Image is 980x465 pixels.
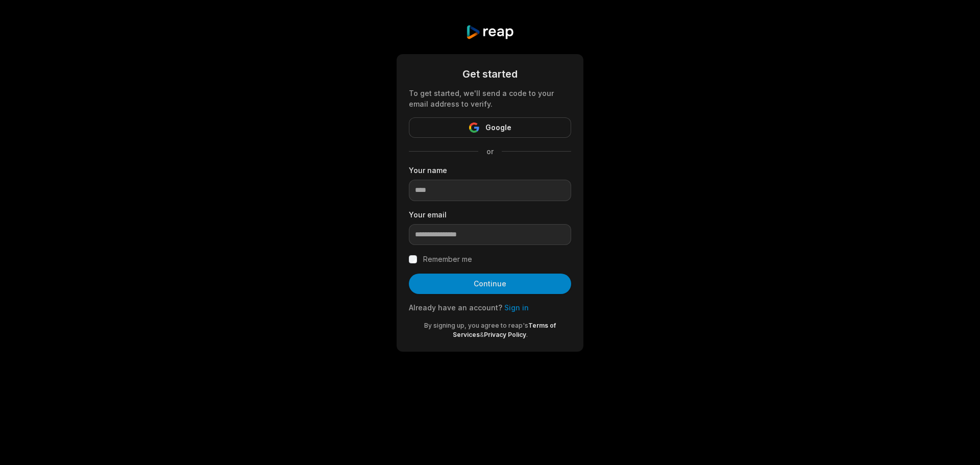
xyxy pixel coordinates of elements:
span: . [526,331,528,338]
img: reap [465,25,514,40]
div: Get started [409,66,571,82]
span: By signing up, you agree to reap's [424,322,528,329]
span: & [480,331,484,338]
span: Already have an account? [409,303,502,312]
div: To get started, we'll send a code to your email address to verify. [409,88,571,109]
button: Google [409,117,571,138]
label: Your name [409,165,571,176]
button: Continue [409,274,571,294]
label: Remember me [423,253,472,265]
label: Your email [409,209,571,220]
a: Privacy Policy [484,331,526,338]
a: Sign in [504,303,529,312]
span: Google [485,121,511,134]
span: or [478,146,502,157]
